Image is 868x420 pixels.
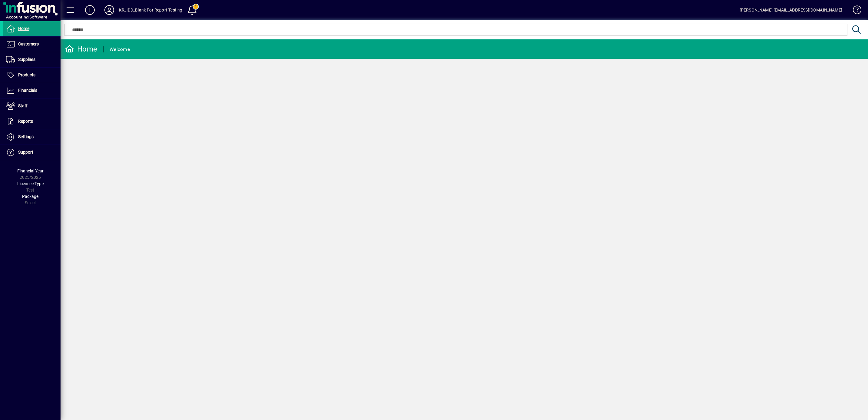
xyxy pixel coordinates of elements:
[3,83,61,98] a: Financials
[848,1,860,21] a: Knowledge Base
[3,68,61,83] a: Products
[17,168,44,173] span: Financial Year
[22,194,38,199] span: Package
[18,88,37,93] span: Financials
[3,52,61,67] a: Suppliers
[100,5,119,15] button: Profile
[65,44,97,54] div: Home
[3,37,61,52] a: Customers
[3,145,61,160] a: Support
[80,5,100,15] button: Add
[18,57,35,62] span: Suppliers
[18,103,28,108] span: Staff
[18,119,33,124] span: Reports
[18,72,35,77] span: Products
[17,181,44,186] span: Licensee Type
[3,114,61,129] a: Reports
[119,5,182,15] div: KR_IDD_Blank For Report Testing
[740,5,842,15] div: [PERSON_NAME] [EMAIL_ADDRESS][DOMAIN_NAME]
[110,45,130,54] div: Welcome
[3,129,61,145] a: Settings
[18,150,33,155] span: Support
[18,134,34,139] span: Settings
[3,98,61,114] a: Staff
[18,26,29,31] span: Home
[18,42,39,46] span: Customers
